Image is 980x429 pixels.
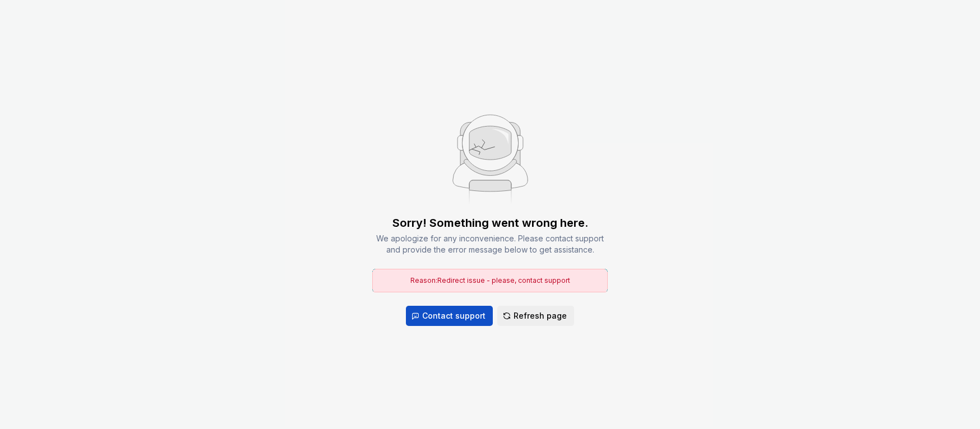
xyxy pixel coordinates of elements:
[406,306,493,326] button: Contact support
[372,233,608,255] div: We apologize for any inconvenience. Please contact support and provide the error message below to...
[410,276,570,285] span: Reason: Redirect issue - please, contact support
[392,215,588,231] div: Sorry! Something went wrong here.
[497,306,574,326] button: Refresh page
[422,310,486,321] span: Contact support
[514,310,567,321] span: Refresh page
